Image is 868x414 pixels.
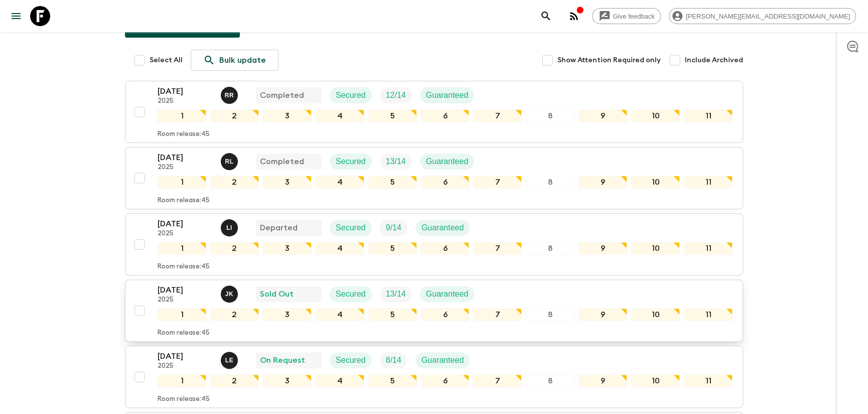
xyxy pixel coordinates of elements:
div: 5 [368,374,417,387]
p: Guaranteed [421,354,464,366]
button: [DATE]2025Jamie KeenanSold OutSecuredTrip FillGuaranteed1234567891011Room release:45 [125,280,743,342]
div: 6 [421,242,470,255]
button: search adventures [536,6,556,26]
div: 3 [263,242,312,255]
p: Room release: 45 [158,395,210,403]
div: 11 [684,374,733,387]
div: 5 [368,176,417,189]
button: [DATE]2025Leslie EdgarOn RequestSecuredTrip FillGuaranteed1234567891011Room release:45 [125,346,743,408]
p: Guaranteed [426,89,469,101]
div: 7 [473,242,522,255]
div: 2 [210,109,259,122]
div: 8 [526,176,574,189]
div: 11 [684,308,733,321]
div: 10 [631,176,680,189]
div: 10 [631,109,680,122]
div: Trip Fill [380,220,407,236]
span: Roland Rau [221,90,240,98]
p: 2025 [158,296,213,304]
p: Departed [260,222,298,234]
p: 9 / 14 [386,222,401,234]
div: 2 [210,176,259,189]
p: 12 / 14 [386,89,406,101]
div: 10 [631,374,680,387]
span: Give feedback [608,13,660,20]
div: 9 [578,308,627,321]
p: On Request [260,354,305,366]
div: 10 [631,242,680,255]
div: 9 [578,109,627,122]
div: 5 [368,308,417,321]
div: 11 [684,242,733,255]
p: Room release: 45 [158,263,210,271]
div: 7 [473,374,522,387]
span: Select All [150,55,183,65]
div: Secured [330,352,372,368]
div: 7 [473,308,522,321]
p: [DATE] [158,218,213,230]
div: 8 [526,308,574,321]
div: 11 [684,109,733,122]
span: Leslie Edgar [221,355,240,363]
div: 6 [421,176,470,189]
button: [DATE]2025Roland RauCompletedSecuredTrip FillGuaranteed1234567891011Room release:45 [125,81,743,143]
div: 1 [158,308,206,321]
p: Secured [336,288,366,300]
div: 4 [316,374,364,387]
div: Trip Fill [380,286,412,302]
p: [DATE] [158,350,213,362]
div: 3 [263,308,312,321]
p: Secured [336,222,366,234]
p: 13 / 14 [386,288,406,300]
p: Sold Out [260,288,294,300]
div: 7 [473,109,522,122]
div: 3 [263,109,312,122]
p: 2025 [158,97,213,105]
div: Trip Fill [380,352,407,368]
span: Lee Irwins [221,222,240,230]
p: 13 / 14 [386,156,406,168]
div: 1 [158,374,206,387]
div: 6 [421,109,470,122]
div: Trip Fill [380,154,412,170]
span: [PERSON_NAME][EMAIL_ADDRESS][DOMAIN_NAME] [680,13,855,20]
button: menu [6,6,26,26]
div: Trip Fill [380,87,412,103]
div: 9 [578,242,627,255]
div: 9 [578,176,627,189]
p: Completed [260,89,304,101]
p: J K [225,290,234,298]
button: [DATE]2025Rabata Legend MpatamaliCompletedSecuredTrip FillGuaranteed1234567891011Room release:45 [125,147,743,209]
div: 2 [210,308,259,321]
p: Completed [260,156,304,168]
p: [DATE] [158,85,213,97]
div: 1 [158,176,206,189]
div: 2 [210,242,259,255]
p: 2025 [158,230,213,238]
div: 5 [368,109,417,122]
div: Secured [330,220,372,236]
div: Secured [330,286,372,302]
div: 1 [158,242,206,255]
div: [PERSON_NAME][EMAIL_ADDRESS][DOMAIN_NAME] [669,8,856,24]
div: 4 [316,308,364,321]
p: Guaranteed [421,222,464,234]
div: Secured [330,87,372,103]
button: [DATE]2025Lee IrwinsDepartedSecuredTrip FillGuaranteed1234567891011Room release:45 [125,213,743,275]
span: Include Archived [685,55,743,65]
p: [DATE] [158,284,213,296]
p: [DATE] [158,152,213,164]
p: Secured [336,156,366,168]
div: 6 [421,308,470,321]
div: 4 [316,176,364,189]
div: 3 [263,374,312,387]
div: 10 [631,308,680,321]
p: Secured [336,89,366,101]
p: Guaranteed [426,288,469,300]
a: Bulk update [191,50,278,71]
p: Secured [336,354,366,366]
p: 2025 [158,362,213,370]
button: LE [221,352,240,369]
p: 2025 [158,164,213,172]
div: 3 [263,176,312,189]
